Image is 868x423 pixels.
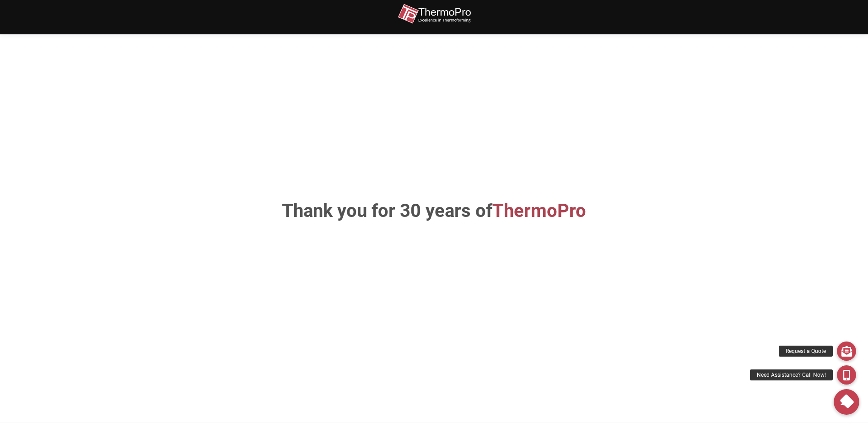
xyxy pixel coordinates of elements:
a: Need Assistance? Call Now! [837,365,856,385]
a: Request a Quote [837,342,856,361]
h1: Thank you for 30 years of [194,202,674,220]
div: Request a Quote [779,346,833,357]
img: thermopro-logo-non-iso [398,4,471,24]
div: Need Assistance? Call Now! [750,369,833,380]
span: ThermoPro [492,200,586,222]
